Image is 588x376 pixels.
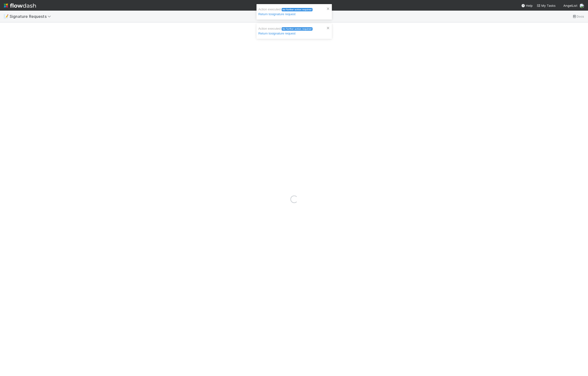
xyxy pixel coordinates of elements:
[282,8,312,12] span: No further action required
[572,14,584,19] a: Docs
[563,4,577,7] span: AngelList
[521,3,533,8] div: Help
[326,25,330,30] button: close
[282,27,312,31] span: No further action required
[537,3,556,8] a: My Tasks
[10,14,53,19] span: Signature Requests
[258,12,296,16] a: Return tosignature request
[579,3,584,8] img: avatar_12dd09bb-393f-4edb-90ff-b12147216d3f.png
[326,6,330,11] button: close
[258,27,312,35] span: Action executed
[4,14,9,18] span: 📝
[4,1,36,10] img: logo-inverted-e16ddd16eac7371096b0.svg
[537,4,556,7] span: My Tasks
[258,7,312,16] span: Action executed
[258,32,296,35] a: Return tosignature request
